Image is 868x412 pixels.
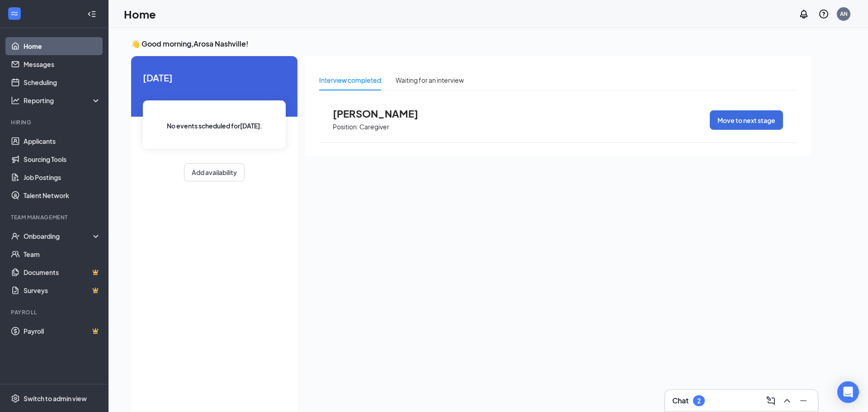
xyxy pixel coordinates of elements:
h3: Chat [672,396,689,406]
a: Sourcing Tools [24,150,101,168]
svg: QuestionInfo [818,9,829,19]
svg: Settings [11,394,20,403]
div: Interview completed [319,75,381,85]
a: Scheduling [24,73,101,91]
span: No events scheduled for [DATE] . [167,121,262,131]
svg: WorkstreamLogo [10,9,19,18]
h1: Home [124,6,156,22]
div: Open Intercom Messenger [837,381,859,403]
button: Move to next stage [710,110,783,130]
svg: Analysis [11,96,20,105]
span: [PERSON_NAME] [333,108,432,119]
button: Minimize [796,393,811,408]
div: AN [840,10,848,18]
div: Switch to admin view [24,394,87,403]
a: Team [24,245,101,263]
a: DocumentsCrown [24,263,101,281]
svg: ChevronUp [782,395,793,406]
span: [DATE] [143,71,286,85]
div: 2 [697,397,701,405]
svg: Notifications [798,9,809,19]
svg: Collapse [87,9,96,19]
div: Team Management [11,213,99,221]
a: Messages [24,55,101,73]
div: Hiring [11,118,99,126]
svg: Minimize [798,395,809,406]
p: Caregiver [359,123,389,131]
div: Waiting for an interview [396,75,464,85]
button: Add availability [184,163,245,181]
button: ChevronUp [780,393,794,408]
a: SurveysCrown [24,281,101,299]
div: Reporting [24,96,101,105]
svg: UserCheck [11,232,20,241]
a: Applicants [24,132,101,150]
div: Payroll [11,308,99,316]
div: Onboarding [24,232,93,241]
a: PayrollCrown [24,322,101,340]
svg: ComposeMessage [765,395,776,406]
h3: 👋 Good morning, Arosa Nashville ! [131,39,811,49]
button: ComposeMessage [764,393,778,408]
a: Talent Network [24,186,101,204]
p: Position: [333,123,359,131]
a: Home [24,37,101,55]
a: Job Postings [24,168,101,186]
